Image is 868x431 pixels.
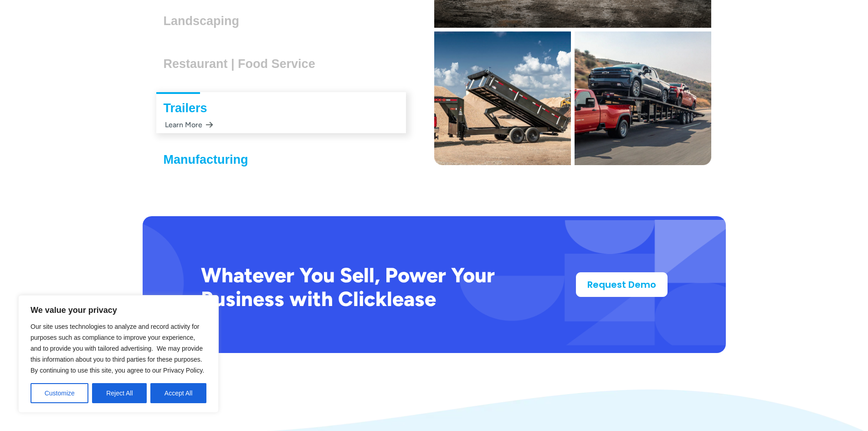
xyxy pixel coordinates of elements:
button: Customize [31,383,88,403]
div: We value your privacy [18,295,219,413]
h3: Manufacturing [164,153,256,166]
span: Our site uses technologies to analyze and record activity for purposes such as compliance to impr... [31,323,204,374]
div: Learn More [164,116,213,134]
a: Request Demo [576,272,668,297]
h3: Trailers [164,101,215,115]
button: Accept All [150,383,206,403]
button: Reject All [92,383,147,403]
h3: Landscaping [164,14,247,28]
h3: Restaurant | Food Service [164,57,323,71]
h2: Whatever You Sell, Power Your Business with Clicklease [201,263,547,311]
p: We value your privacy [31,305,206,316]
